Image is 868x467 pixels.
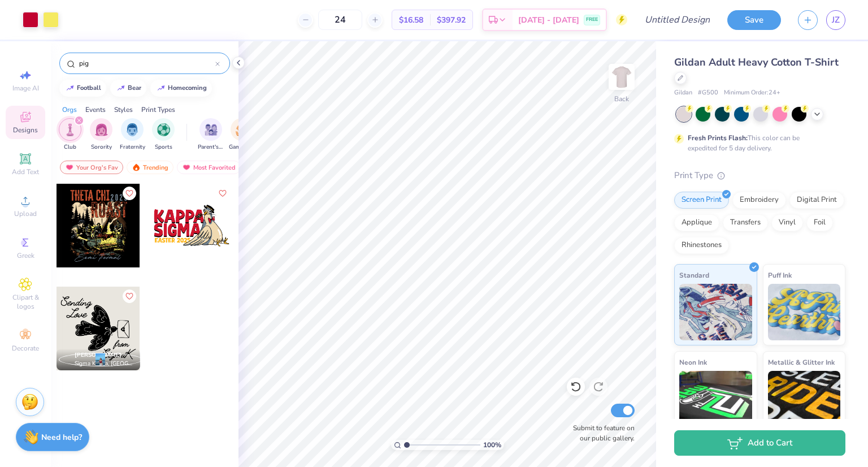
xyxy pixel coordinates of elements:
[157,85,166,92] img: trend_line.gif
[789,192,844,209] div: Digital Print
[168,85,207,91] div: homecoming
[198,118,224,152] div: filter for Parent's Weekend
[727,10,781,30] button: Save
[62,105,77,115] div: Orgs
[157,123,170,136] img: Sports Image
[679,356,707,368] span: Neon Ink
[64,143,76,152] span: Club
[60,161,123,174] div: Your Org's Fav
[12,167,39,176] span: Add Text
[567,423,635,443] label: Submit to feature on our public gallery.
[127,161,173,174] div: Trending
[64,123,76,136] img: Club Image
[614,94,629,104] div: Back
[75,351,121,359] span: [PERSON_NAME]
[229,118,255,152] div: filter for Game Day
[132,163,141,171] img: trending.gif
[12,344,39,353] span: Decorate
[679,284,752,340] img: Standard
[75,360,136,368] span: Sigma Kappa, [GEOGRAPHIC_DATA]
[806,214,833,231] div: Foil
[120,143,145,152] span: Fraternity
[41,432,82,443] strong: Need help?
[674,214,719,231] div: Applique
[732,192,786,209] div: Embroidery
[586,16,598,24] span: FREE
[610,66,633,88] img: Back
[150,80,212,97] button: homecoming
[13,126,38,135] span: Designs
[59,118,81,152] button: filter button
[152,118,175,152] button: filter button
[679,371,752,427] img: Neon Ink
[399,14,423,26] span: $16.58
[123,187,136,200] button: Like
[688,133,748,142] strong: Fresh Prints Flash:
[152,118,175,152] div: filter for Sports
[832,14,840,27] span: JZ
[155,143,172,152] span: Sports
[95,123,108,136] img: Sorority Image
[198,118,224,152] button: filter button
[679,269,709,281] span: Standard
[236,123,249,136] img: Game Day Image
[768,284,841,340] img: Puff Ink
[66,85,75,92] img: trend_line.gif
[518,14,579,26] span: [DATE] - [DATE]
[437,14,466,26] span: $397.92
[59,118,81,152] div: filter for Club
[65,163,74,171] img: most_fav.gif
[768,371,841,427] img: Metallic & Glitter Ink
[141,105,175,115] div: Print Types
[768,356,835,368] span: Metallic & Glitter Ink
[91,143,112,152] span: Sorority
[674,430,845,456] button: Add to Cart
[826,10,845,30] a: JZ
[126,123,138,136] img: Fraternity Image
[771,214,803,231] div: Vinyl
[114,105,133,115] div: Styles
[120,118,145,152] button: filter button
[123,289,136,303] button: Like
[198,143,224,152] span: Parent's Weekend
[483,440,501,450] span: 100 %
[674,192,729,209] div: Screen Print
[12,84,39,93] span: Image AI
[85,105,106,115] div: Events
[674,55,839,69] span: Gildan Adult Heavy Cotton T-Shirt
[229,143,255,152] span: Game Day
[90,118,112,152] button: filter button
[6,293,45,311] span: Clipart & logos
[116,85,125,92] img: trend_line.gif
[674,169,845,182] div: Print Type
[77,85,101,91] div: football
[17,251,34,260] span: Greek
[723,214,768,231] div: Transfers
[698,88,718,98] span: # G500
[177,161,241,174] div: Most Favorited
[688,133,827,153] div: This color can be expedited for 5 day delivery.
[768,269,792,281] span: Puff Ink
[636,8,719,31] input: Untitled Design
[229,118,255,152] button: filter button
[216,187,229,200] button: Like
[78,58,215,69] input: Try "Alpha"
[59,80,106,97] button: football
[110,80,146,97] button: bear
[318,10,362,30] input: – –
[674,88,692,98] span: Gildan
[182,163,191,171] img: most_fav.gif
[128,85,141,91] div: bear
[90,118,112,152] div: filter for Sorority
[120,118,145,152] div: filter for Fraternity
[724,88,780,98] span: Minimum Order: 24 +
[674,237,729,254] div: Rhinestones
[14,209,37,218] span: Upload
[205,123,218,136] img: Parent's Weekend Image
